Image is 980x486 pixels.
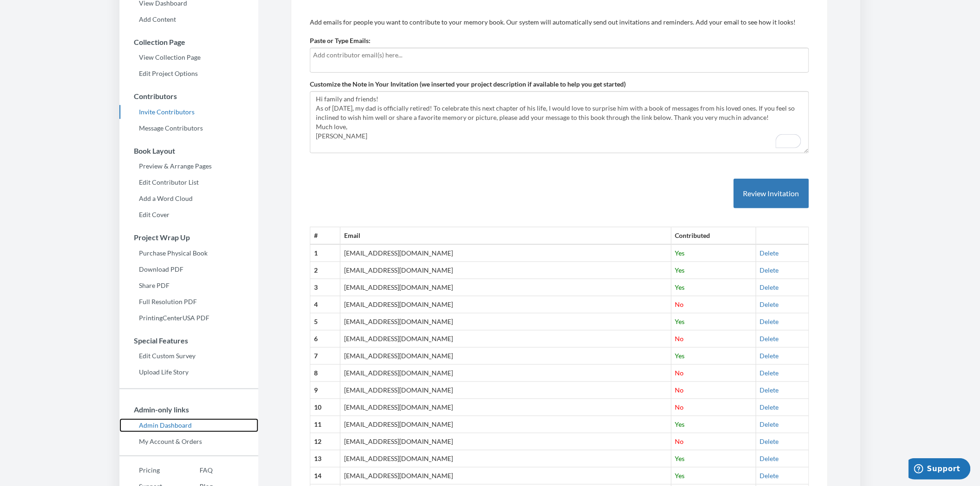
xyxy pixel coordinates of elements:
h3: Project Wrap Up [120,233,258,242]
td: [EMAIL_ADDRESS][DOMAIN_NAME] [340,365,671,382]
a: My Account & Orders [119,435,258,449]
th: 1 [310,244,340,262]
th: 3 [310,279,340,296]
input: Add contributor email(s) here... [313,50,806,60]
h3: Contributors [120,92,258,100]
span: No [675,335,684,343]
a: Delete [760,352,779,360]
a: Delete [760,420,779,428]
a: Delete [760,335,779,343]
a: Delete [760,249,779,257]
a: Admin Dashboard [119,418,258,432]
a: Preview & Arrange Pages [119,159,258,173]
td: [EMAIL_ADDRESS][DOMAIN_NAME] [340,262,671,279]
textarea: To enrich screen reader interactions, please activate Accessibility in Grammarly extension settings [310,91,809,153]
td: [EMAIL_ADDRESS][DOMAIN_NAME] [340,244,671,262]
a: Add a Word Cloud [119,192,258,206]
a: View Collection Page [119,50,258,64]
td: [EMAIL_ADDRESS][DOMAIN_NAME] [340,382,671,399]
span: Yes [675,266,685,274]
td: [EMAIL_ADDRESS][DOMAIN_NAME] [340,450,671,467]
a: Delete [760,472,779,480]
h3: Admin-only links [120,405,258,414]
label: Paste or Type Emails: [310,36,371,45]
th: 8 [310,365,340,382]
span: Yes [675,455,685,462]
td: [EMAIL_ADDRESS][DOMAIN_NAME] [340,279,671,296]
a: Delete [760,266,779,274]
th: 12 [310,433,340,450]
td: [EMAIL_ADDRESS][DOMAIN_NAME] [340,399,671,416]
h3: Collection Page [120,38,258,46]
span: Yes [675,318,685,325]
td: [EMAIL_ADDRESS][DOMAIN_NAME] [340,416,671,433]
th: 4 [310,296,340,313]
a: Purchase Physical Book [119,246,258,260]
a: Delete [760,300,779,308]
a: Edit Project Options [119,67,258,81]
h3: Special Features [120,336,258,345]
th: Email [340,227,671,244]
th: 11 [310,416,340,433]
a: Share PDF [119,279,258,293]
td: [EMAIL_ADDRESS][DOMAIN_NAME] [340,467,671,485]
h3: Book Layout [120,147,258,155]
a: Delete [760,369,779,377]
button: Review Invitation [734,179,809,209]
th: 13 [310,450,340,467]
span: Yes [675,420,685,428]
a: FAQ [180,463,213,477]
label: Customize the Note in Your Invitation (we inserted your project description if available to help ... [310,80,626,89]
iframe: Opens a widget where you can chat to one of our agents [909,458,971,481]
a: Delete [760,318,779,325]
a: Message Contributors [119,121,258,135]
a: Delete [760,437,779,445]
span: No [675,386,684,394]
a: Upload Life Story [119,365,258,379]
a: PrintingCenterUSA PDF [119,311,258,325]
a: Add Content [119,12,258,26]
th: # [310,227,340,244]
a: Delete [760,403,779,411]
th: 6 [310,330,340,348]
span: No [675,369,684,377]
a: Download PDF [119,262,258,276]
th: 9 [310,382,340,399]
th: 10 [310,399,340,416]
a: Delete [760,386,779,394]
a: Delete [760,455,779,462]
th: 7 [310,348,340,365]
td: [EMAIL_ADDRESS][DOMAIN_NAME] [340,313,671,330]
span: No [675,437,684,445]
span: Yes [675,249,685,257]
th: 14 [310,467,340,485]
td: [EMAIL_ADDRESS][DOMAIN_NAME] [340,348,671,365]
th: 5 [310,313,340,330]
a: Edit Cover [119,208,258,222]
a: Edit Contributor List [119,175,258,189]
td: [EMAIL_ADDRESS][DOMAIN_NAME] [340,330,671,348]
td: [EMAIL_ADDRESS][DOMAIN_NAME] [340,296,671,313]
span: No [675,300,684,308]
span: Yes [675,283,685,291]
p: Add emails for people you want to contribute to your memory book. Our system will automatically s... [310,18,809,27]
a: Delete [760,283,779,291]
a: Edit Custom Survey [119,349,258,363]
span: No [675,403,684,411]
a: Invite Contributors [119,105,258,119]
a: Full Resolution PDF [119,295,258,309]
td: [EMAIL_ADDRESS][DOMAIN_NAME] [340,433,671,450]
span: Yes [675,352,685,360]
span: Yes [675,472,685,480]
th: 2 [310,262,340,279]
th: Contributed [671,227,756,244]
a: Pricing [119,463,180,477]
